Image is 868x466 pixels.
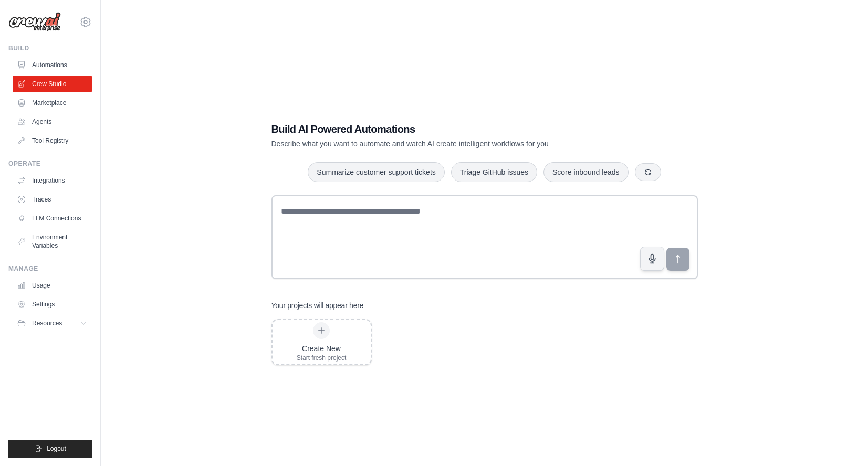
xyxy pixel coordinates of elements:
button: Get new suggestions [635,163,661,181]
a: Marketplace [13,94,92,111]
h1: Build AI Powered Automations [271,122,624,136]
div: Start fresh project [297,354,347,362]
a: Settings [13,296,92,313]
button: Resources [13,315,92,332]
a: Crew Studio [13,76,92,92]
button: Logout [8,440,92,458]
a: LLM Connections [13,210,92,227]
span: Resources [32,319,62,327]
button: Triage GitHub issues [451,162,537,182]
button: Score inbound leads [543,162,629,182]
a: Automations [13,57,92,73]
a: Agents [13,113,92,130]
span: Logout [47,444,66,453]
div: Operate [8,160,92,168]
button: Summarize customer support tickets [308,162,444,182]
button: Click to speak your automation idea [640,247,664,271]
h3: Your projects will appear here [271,300,364,311]
a: Environment Variables [13,229,92,254]
a: Tool Registry [13,132,92,149]
div: Manage [8,264,92,273]
p: Describe what you want to automate and watch AI create intelligent workflows for you [271,139,624,149]
a: Traces [13,191,92,208]
div: Build [8,44,92,52]
a: Usage [13,277,92,294]
a: Integrations [13,172,92,189]
img: Logo [8,12,61,32]
div: Create New [297,343,347,354]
